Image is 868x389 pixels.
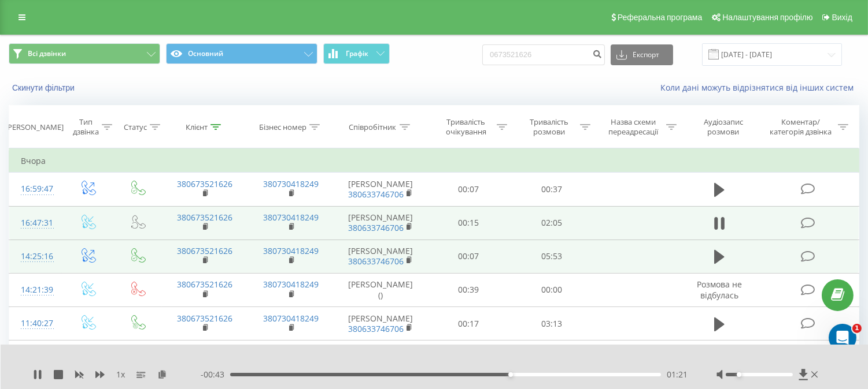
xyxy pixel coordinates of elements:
[510,240,593,273] td: 05:53
[737,372,741,377] div: Accessibility label
[334,240,427,273] td: [PERSON_NAME]
[348,222,404,233] a: 380633746706
[9,83,80,93] button: Скинути фільтри
[427,206,511,240] td: 00:15
[697,279,742,300] span: Розмова не відбулась
[21,312,50,335] div: 11:40:27
[21,178,50,200] div: 16:59:47
[334,341,427,374] td: [PERSON_NAME] ()
[323,43,390,64] button: Графік
[21,245,50,268] div: 14:25:16
[5,122,64,132] div: [PERSON_NAME]
[767,117,835,137] div: Коментар/категорія дзвінка
[510,307,593,341] td: 03:13
[334,206,427,240] td: [PERSON_NAME]
[334,273,427,306] td: [PERSON_NAME] ()
[618,13,703,22] span: Реферальна програма
[829,324,856,351] iframe: Intercom live chat
[166,43,317,64] button: Основний
[72,117,99,137] div: Тип дзвінка
[722,13,812,22] span: Налаштування профілю
[348,256,404,267] a: 380633746706
[604,117,663,137] div: Назва схеми переадресації
[427,173,511,206] td: 00:07
[21,212,50,234] div: 16:47:31
[186,122,208,132] div: Клієнт
[21,279,50,301] div: 14:21:39
[177,279,232,290] a: 380673521626
[667,369,688,380] span: 01:21
[427,341,511,374] td: 00:39
[832,13,852,22] span: Вихід
[690,117,756,137] div: Аудіозапис розмови
[9,43,160,64] button: Всі дзвінки
[508,372,513,377] div: Accessibility label
[520,117,577,137] div: Тривалість розмови
[177,178,232,189] a: 380673521626
[427,240,511,273] td: 00:07
[263,178,319,189] a: 380730418249
[263,212,319,223] a: 380730418249
[348,189,404,200] a: 380633746706
[438,117,494,137] div: Тривалість очікування
[263,245,319,256] a: 380730418249
[852,324,862,333] span: 1
[263,313,319,324] a: 380730418249
[177,245,232,256] a: 380673521626
[660,82,859,93] a: Коли дані можуть відрізнятися вiд інших систем
[9,149,859,173] td: Вчора
[348,323,404,334] a: 380633746706
[334,173,427,206] td: [PERSON_NAME]
[263,279,319,290] a: 380730418249
[427,273,511,306] td: 00:39
[510,273,593,306] td: 00:00
[349,122,397,132] div: Співробітник
[28,49,66,58] span: Всі дзвінки
[116,369,125,380] span: 1 x
[346,50,368,58] span: Графік
[510,206,593,240] td: 02:05
[177,313,232,324] a: 380673521626
[201,369,230,380] span: - 00:43
[334,307,427,341] td: [PERSON_NAME]
[259,122,306,132] div: Бізнес номер
[482,44,605,65] input: Пошук за номером
[124,122,147,132] div: Статус
[510,341,593,374] td: 00:00
[427,307,511,341] td: 00:17
[611,44,673,65] button: Експорт
[510,173,593,206] td: 00:37
[177,212,232,223] a: 380673521626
